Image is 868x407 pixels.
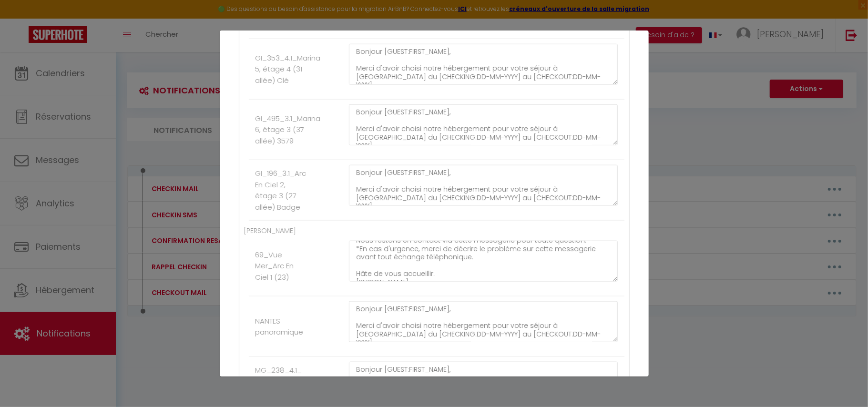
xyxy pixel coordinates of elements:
label: [PERSON_NAME] [244,225,296,236]
label: GI_353_4.1_Marina 5, étage 4 (31 allée) Clé [255,52,320,86]
label: GI_196_3.1_Arc En Ciel 2, étage 3 (27 allée) Badge [255,168,306,213]
button: Ouvrir le widget de chat LiveChat [8,4,36,32]
label: GI_495_3.1_Marina 6, étage 3 (37 allée) 3579 [255,113,320,147]
label: 69_Vue Mer_Arc En Ciel 1 (23) [255,249,305,283]
label: NANTES panoramique [255,315,305,338]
